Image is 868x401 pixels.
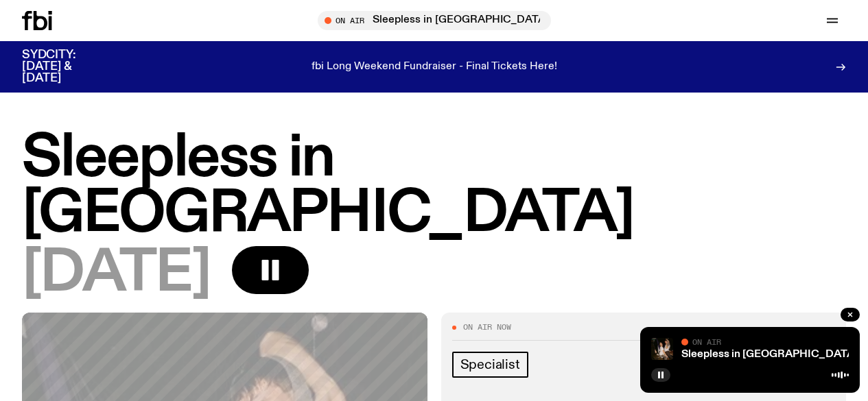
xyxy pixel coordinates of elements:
span: On Air [692,337,721,346]
img: Marcus Whale is on the left, bent to his knees and arching back with a gleeful look his face He i... [651,338,673,360]
span: On Air Now [463,324,511,331]
a: Sleepless in [GEOGRAPHIC_DATA] [681,349,858,360]
button: On AirSleepless in [GEOGRAPHIC_DATA] [318,11,551,30]
span: [DATE] [22,246,210,302]
a: Specialist [452,352,528,378]
h3: SYDCITY: [DATE] & [DATE] [22,49,110,84]
span: Specialist [460,357,520,372]
p: fbi Long Weekend Fundraiser - Final Tickets Here! [312,61,557,73]
h1: Sleepless in [GEOGRAPHIC_DATA] [22,131,846,242]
